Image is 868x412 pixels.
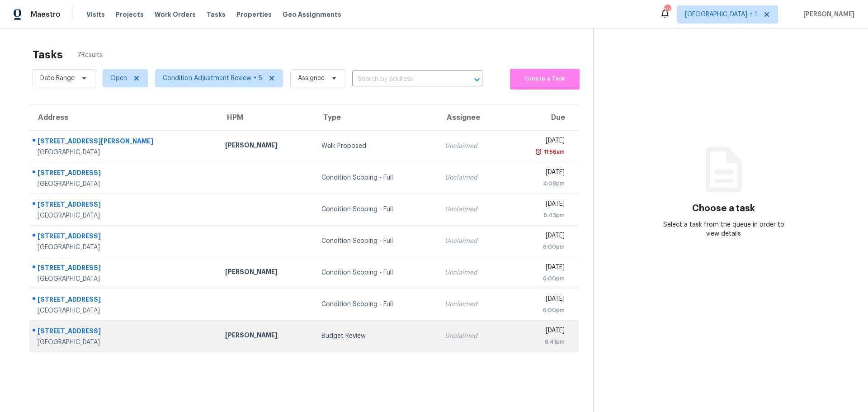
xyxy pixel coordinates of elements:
[445,173,498,182] div: Unclaimed
[225,141,307,152] div: [PERSON_NAME]
[513,136,565,147] div: [DATE]
[438,105,505,130] th: Assignee
[163,74,262,83] span: Condition Adjustment Review + 5
[225,267,307,279] div: [PERSON_NAME]
[505,105,579,130] th: Due
[513,263,565,274] div: [DATE]
[542,147,565,156] div: 11:56am
[513,168,565,179] div: [DATE]
[445,237,498,246] div: Unclaimed
[445,331,498,341] div: Unclaimed
[445,205,498,214] div: Unclaimed
[40,74,75,83] span: Date Range
[225,331,307,342] div: [PERSON_NAME]
[352,72,457,86] input: Search by address
[38,306,211,315] div: [GEOGRAPHIC_DATA]
[38,168,211,180] div: [STREET_ADDRESS]
[513,199,565,211] div: [DATE]
[283,10,341,19] span: Geo Assignments
[445,300,498,309] div: Unclaimed
[513,274,565,283] div: 6:00pm
[321,173,430,182] div: Condition Scoping - Full
[77,51,103,60] span: 7 Results
[38,137,211,148] div: [STREET_ADDRESS][PERSON_NAME]
[445,142,498,151] div: Unclaimed
[321,205,430,214] div: Condition Scoping - Full
[471,73,483,86] button: Open
[445,268,498,277] div: Unclaimed
[321,331,430,341] div: Budget Review
[664,5,670,14] div: 10
[29,105,218,130] th: Address
[513,231,565,242] div: [DATE]
[314,105,438,130] th: Type
[321,142,430,151] div: Walk Proposed
[321,268,430,277] div: Condition Scoping - Full
[685,10,757,19] span: [GEOGRAPHIC_DATA] + 1
[116,10,144,19] span: Projects
[207,11,226,18] span: Tasks
[31,10,61,19] span: Maestro
[800,10,854,19] span: [PERSON_NAME]
[321,300,430,309] div: Condition Scoping - Full
[535,147,542,156] img: Overdue Alarm Icon
[38,232,211,243] div: [STREET_ADDRESS]
[692,204,755,213] h3: Choose a task
[218,105,314,130] th: HPM
[38,263,211,275] div: [STREET_ADDRESS]
[321,237,430,246] div: Condition Scoping - Full
[513,306,565,315] div: 6:00pm
[513,294,565,306] div: [DATE]
[298,74,325,83] span: Assignee
[38,180,211,189] div: [GEOGRAPHIC_DATA]
[33,50,63,59] h2: Tasks
[510,69,580,90] button: Create a Task
[38,243,211,252] div: [GEOGRAPHIC_DATA]
[110,74,127,83] span: Open
[513,179,565,188] div: 4:08pm
[38,327,211,338] div: [STREET_ADDRESS]
[86,10,105,19] span: Visits
[38,295,211,306] div: [STREET_ADDRESS]
[514,74,575,84] span: Create a Task
[38,338,211,347] div: [GEOGRAPHIC_DATA]
[38,148,211,157] div: [GEOGRAPHIC_DATA]
[38,200,211,211] div: [STREET_ADDRESS]
[513,242,565,251] div: 6:00pm
[38,275,211,284] div: [GEOGRAPHIC_DATA]
[38,211,211,220] div: [GEOGRAPHIC_DATA]
[236,10,272,19] span: Properties
[513,211,565,220] div: 5:43pm
[513,326,565,337] div: [DATE]
[513,337,565,346] div: 6:41pm
[155,10,196,19] span: Work Orders
[659,220,789,238] div: Select a task from the queue in order to view details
